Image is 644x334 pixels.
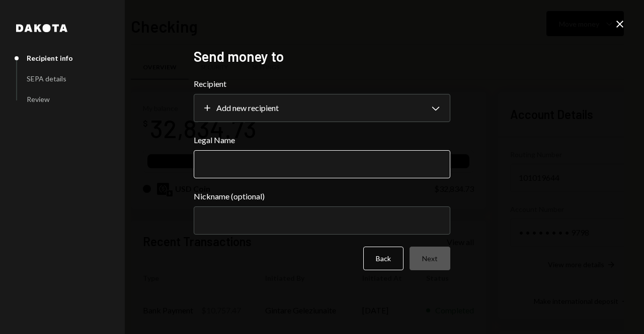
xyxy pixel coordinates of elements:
[27,95,50,103] div: Review
[194,134,450,146] label: Legal Name
[27,54,73,62] div: Recipient info
[363,247,404,270] button: Back
[194,94,450,122] button: Recipient
[194,190,450,202] label: Nickname (optional)
[194,78,450,90] label: Recipient
[27,74,66,83] div: SEPA details
[194,47,450,66] h2: Send money to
